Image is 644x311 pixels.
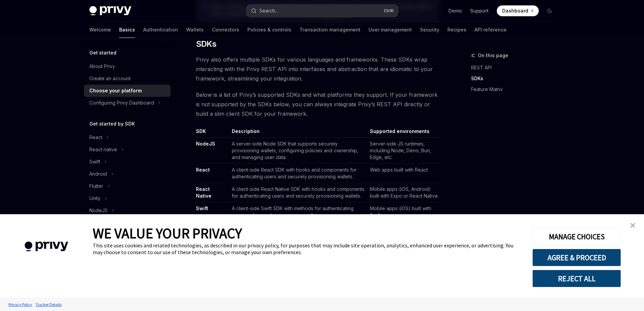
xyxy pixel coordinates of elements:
[89,182,103,190] div: Flutter
[626,219,640,232] a: close banner
[367,202,440,222] td: Mobile apps (iOS) built with Swift.
[84,156,171,168] button: Toggle Swift section
[89,146,117,154] div: React native
[84,168,171,180] button: Toggle Android section
[89,170,107,178] div: Android
[478,51,508,60] span: On this page
[229,164,367,183] td: A client-side React SDK with hooks and components for authenticating users and securely provision...
[89,6,131,16] img: dark logo
[196,39,217,49] span: SDKs
[630,223,635,228] img: close banner
[84,72,171,85] a: Create an account
[448,7,462,14] a: Demo
[229,202,367,222] td: A client-side Swift SDK with methods for authenticating users and securely provisioning wallets.
[196,141,215,147] a: NodeJS
[229,138,367,164] td: A server-side Node SDK that supports securely provisioning wallets, configuring policies and owne...
[84,60,171,72] a: About Privy
[84,85,171,97] a: Choose your platform
[299,22,360,38] a: Transaction management
[89,133,102,141] div: React
[10,232,83,261] img: company logo
[367,128,440,138] th: Supported environments
[89,120,135,128] h5: Get started by SDK
[246,5,398,17] button: Open search
[89,194,101,202] div: Unity
[502,7,528,14] span: Dashboard
[532,270,621,287] button: REJECT ALL
[84,204,171,217] button: Toggle NodeJS section
[84,143,171,156] button: Toggle React native section
[84,192,171,204] button: Toggle Unity section
[93,224,242,242] span: WE VALUE YOUR PRIVACY
[384,8,394,14] span: Ctrl K
[89,87,142,95] div: Choose your platform
[247,22,291,38] a: Policies & controls
[497,5,539,16] a: Dashboard
[84,180,171,192] button: Toggle Flutter section
[212,22,239,38] a: Connectors
[471,62,560,73] a: REST API
[93,242,522,256] div: This site uses cookies and related technologies, as described in our privacy policy, for purposes...
[229,128,367,138] th: Description
[143,22,178,38] a: Authentication
[196,205,208,212] a: Swift
[259,7,278,15] div: Search...
[7,298,34,310] a: Privacy Policy
[89,206,108,215] div: NodeJS
[89,158,100,166] div: Swift
[369,22,412,38] a: User management
[84,131,171,143] button: Toggle React section
[544,5,555,16] button: Toggle dark mode
[89,22,111,38] a: Welcome
[229,183,367,202] td: A client-side React Native SDK with hooks and components for authenticating users and securely pr...
[471,84,560,95] a: Feature Matrix
[367,138,440,164] td: Server-side JS runtimes, including Node, Deno, Bun, Edge, etc.
[196,186,212,199] a: React Native
[119,22,135,38] a: Basics
[532,228,621,245] button: MANAGE CHOICES
[367,183,440,202] td: Mobile apps (iOS, Android) built with Expo or React Native.
[89,62,115,70] div: About Privy
[196,128,229,138] th: SDK
[367,164,440,183] td: Web apps built with React.
[89,99,154,107] div: Configuring Privy Dashboard
[420,22,439,38] a: Security
[196,55,440,83] span: Privy also offers multiple SDKs for various languages and frameworks. These SDKs wrap interacting...
[474,22,507,38] a: API reference
[447,22,466,38] a: Recipes
[186,22,204,38] a: Wallets
[89,49,116,57] h5: Get started
[471,73,560,84] a: SDKs
[532,249,621,266] button: AGREE & PROCEED
[84,97,171,109] button: Toggle Configuring Privy Dashboard section
[196,167,210,173] a: React
[196,90,440,118] span: Below is a list of Privy’s supported SDKs and what platforms they support. If your framework is n...
[470,7,489,14] a: Support
[89,74,131,83] div: Create an account
[34,298,63,310] a: Tracker Details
